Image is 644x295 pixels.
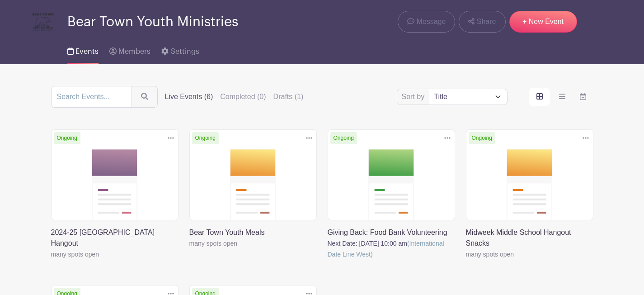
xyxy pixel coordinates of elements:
[220,91,266,102] label: Completed (0)
[165,91,304,102] div: filters
[273,91,304,102] label: Drafts (1)
[171,48,199,55] span: Settings
[29,8,56,35] img: Bear%20Town%20Youth%20Ministries%20Logo.png
[402,91,428,102] label: Sort by
[67,14,238,29] span: Bear Town Youth Ministries
[165,91,213,102] label: Live Events (6)
[118,48,150,55] span: Members
[477,16,496,27] span: Share
[529,88,593,106] div: order and view
[416,16,446,27] span: Message
[67,35,99,64] a: Events
[161,35,199,64] a: Settings
[51,86,132,108] input: Search Events...
[509,11,577,33] a: + New Event
[75,48,99,55] span: Events
[109,35,150,64] a: Members
[398,11,455,33] a: Message
[459,11,505,33] a: Share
